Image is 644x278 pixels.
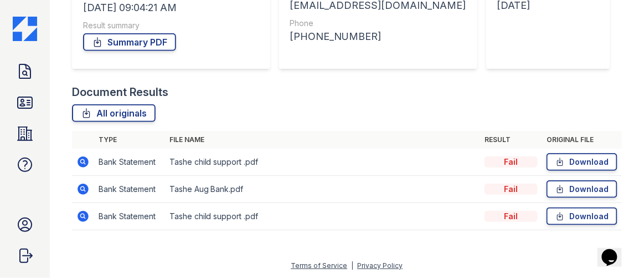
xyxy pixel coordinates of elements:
[13,17,37,41] img: CE_Icon_Blue-c292c112584629df590d857e76928e9f676e5b41ef8f769ba2f05ee15b207248.png
[547,153,617,171] a: Download
[165,203,480,230] td: Tashe child support .pdf
[485,211,538,222] div: Fail
[94,176,165,203] td: Bank Statement
[357,261,403,270] a: Privacy Policy
[542,131,622,149] th: Original file
[485,184,538,195] div: Fail
[290,29,466,44] div: [PHONE_NUMBER]
[547,208,617,225] a: Download
[72,84,168,100] div: Document Results
[165,176,480,203] td: Tashe Aug Bank.pdf
[480,131,542,149] th: Result
[83,33,176,51] a: Summary PDF
[94,203,165,230] td: Bank Statement
[597,234,633,267] iframe: chat widget
[291,261,347,270] a: Terms of Service
[165,131,480,149] th: File name
[165,149,480,176] td: Tashe child support .pdf
[351,261,353,270] div: |
[290,18,466,29] div: Phone
[485,156,538,168] div: Fail
[72,104,156,122] a: All originals
[94,131,165,149] th: Type
[83,20,259,31] div: Result summary
[547,180,617,198] a: Download
[94,149,165,176] td: Bank Statement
